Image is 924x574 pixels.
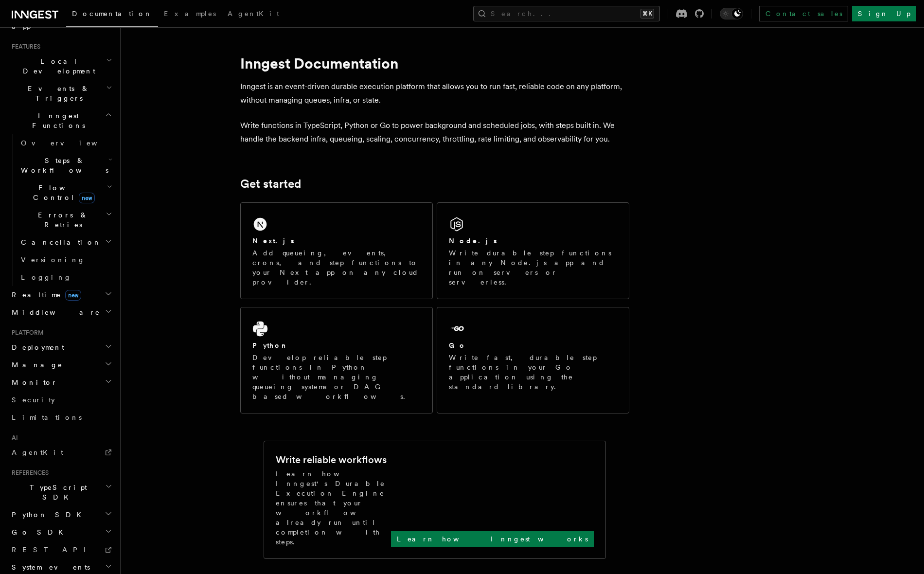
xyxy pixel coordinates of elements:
a: Next.jsAdd queueing, events, crons, and step functions to your Next app on any cloud provider. [240,202,433,299]
a: AgentKit [222,3,285,26]
span: Cancellation [17,237,101,247]
a: Versioning [17,251,114,269]
p: Develop reliable step functions in Python without managing queueing systems or DAG based workflows. [252,353,421,401]
a: Logging [17,269,114,286]
span: Deployment [8,342,64,352]
span: new [65,290,81,301]
button: Steps & Workflows [17,152,114,179]
button: Local Development [8,53,114,80]
kbd: ⌘K [640,9,654,18]
span: System events [8,562,90,572]
a: PythonDevelop reliable step functions in Python without managing queueing systems or DAG based wo... [240,307,433,413]
p: Add queueing, events, crons, and step functions to your Next app on any cloud provider. [252,248,421,287]
h1: Inngest Documentation [240,54,629,72]
p: Write fast, durable step functions in your Go application using the standard library. [449,353,617,392]
span: Monitor [8,377,57,387]
span: Local Development [8,56,106,76]
span: Steps & Workflows [17,156,108,175]
span: Python SDK [8,510,87,520]
span: Features [8,43,40,51]
span: Flow Control [17,183,107,202]
h2: Go [449,341,466,350]
button: Events & Triggers [8,80,114,107]
a: Limitations [8,409,114,426]
a: Get started [240,177,301,191]
a: Documentation [66,3,158,27]
button: Go SDK [8,523,114,541]
a: GoWrite fast, durable step functions in your Go application using the standard library. [437,307,629,413]
span: Errors & Retries [17,210,106,230]
span: Go SDK [8,527,69,537]
span: Documentation [72,10,152,18]
button: Search...⌘K [473,6,660,21]
span: Limitations [12,413,82,421]
span: AgentKit [12,448,63,456]
p: Learn how Inngest works [397,534,588,544]
h2: Next.js [252,236,294,246]
span: AgentKit [228,10,279,18]
button: Cancellation [17,233,114,251]
a: Examples [158,3,222,26]
a: Learn how Inngest works [391,531,594,547]
span: TypeScript SDK [8,483,105,502]
h2: Node.js [449,236,497,246]
span: Security [12,396,55,404]
span: AI [8,434,18,442]
a: Security [8,391,114,409]
button: Toggle dark mode [720,8,743,19]
span: Overview [21,139,121,147]
a: Node.jsWrite durable step functions in any Node.js app and run on servers or serverless. [437,202,629,299]
button: Deployment [8,339,114,356]
button: Flow Controlnew [17,179,114,206]
span: Examples [164,10,216,18]
a: Contact sales [759,6,848,21]
button: Realtimenew [8,286,114,304]
h2: Python [252,341,288,350]
button: Inngest Functions [8,107,114,134]
p: Write functions in TypeScript, Python or Go to power background and scheduled jobs, with steps bu... [240,119,629,146]
span: REST API [12,546,94,554]
p: Write durable step functions in any Node.js app and run on servers or serverless. [449,248,617,287]
a: Sign Up [852,6,916,21]
a: Overview [17,134,114,152]
h2: Write reliable workflows [276,453,387,466]
button: Python SDK [8,506,114,523]
span: Manage [8,360,63,370]
span: Platform [8,329,44,337]
span: Logging [21,273,71,281]
button: Monitor [8,374,114,391]
span: Inngest Functions [8,111,105,130]
button: Errors & Retries [17,206,114,233]
div: Inngest Functions [8,134,114,286]
a: AgentKit [8,444,114,461]
button: Middleware [8,304,114,321]
span: Events & Triggers [8,84,106,103]
span: References [8,469,49,477]
span: new [79,193,95,203]
span: Middleware [8,307,100,317]
p: Inngest is an event-driven durable execution platform that allows you to run fast, reliable code ... [240,80,629,107]
a: REST API [8,541,114,558]
p: Learn how Inngest's Durable Execution Engine ensures that your workflow already run until complet... [276,469,391,547]
span: Versioning [21,256,85,264]
span: Realtime [8,290,81,300]
button: Manage [8,356,114,374]
button: TypeScript SDK [8,479,114,506]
